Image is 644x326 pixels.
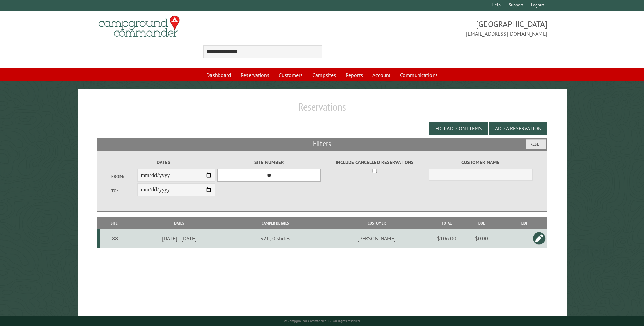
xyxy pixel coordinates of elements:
[129,235,229,242] div: [DATE] - [DATE]
[308,68,340,81] a: Campsites
[231,229,320,248] td: 32ft, 0 slides
[111,173,137,180] label: From:
[320,217,433,229] th: Customer
[284,319,361,323] small: © Campground Commander LLC. All rights reserved.
[100,217,128,229] th: Site
[460,229,503,248] td: $0.00
[433,217,460,229] th: Total
[231,217,320,229] th: Camper Details
[237,68,273,81] a: Reservations
[202,68,235,81] a: Dashboard
[217,159,321,166] label: Site Number
[97,138,547,150] h2: Filters
[320,229,433,248] td: [PERSON_NAME]
[368,68,394,81] a: Account
[128,217,231,229] th: Dates
[111,188,137,194] label: To:
[503,217,547,229] th: Edit
[342,68,367,81] a: Reports
[429,159,532,166] label: Customer Name
[275,68,307,81] a: Customers
[97,100,547,119] h1: Reservations
[396,68,442,81] a: Communications
[489,122,547,135] button: Add a Reservation
[322,19,547,38] span: [GEOGRAPHIC_DATA] [EMAIL_ADDRESS][DOMAIN_NAME]
[103,235,127,242] div: 88
[97,13,182,40] img: Campground Commander
[323,159,427,166] label: Include Cancelled Reservations
[526,139,546,149] button: Reset
[111,159,215,166] label: Dates
[429,122,488,135] button: Edit Add-on Items
[460,217,503,229] th: Due
[433,229,460,248] td: $106.00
